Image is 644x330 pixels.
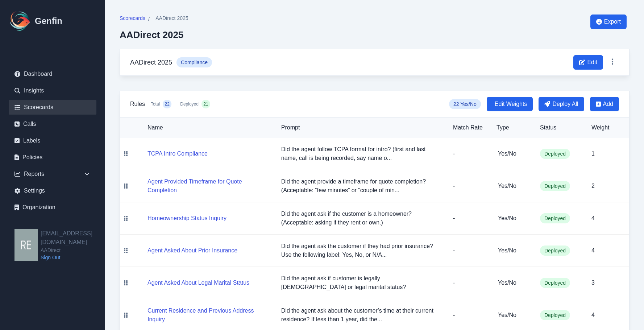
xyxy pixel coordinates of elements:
p: Did the agent ask about the customer’s time at their current residence? If less than 1 year, did ... [281,306,441,324]
p: Did the agent ask if the customer is a homeowner? (Acceptable: asking if they rent or own.) [281,210,441,227]
a: Current Residence and Previous Address Inquiry [148,316,270,322]
span: 4 [591,215,595,221]
h5: Yes/No [498,214,528,223]
span: Deploy All [552,100,578,108]
span: 4 [591,247,595,253]
a: Settings [9,183,96,198]
a: Organization [9,200,96,215]
h5: Yes/No [498,311,528,319]
th: Name [132,117,275,138]
span: Deployed [540,310,570,320]
a: Agent Asked About Legal Marital Status [148,280,249,286]
button: Edit Weights [487,97,533,111]
button: TCPA Intro Compliance [148,149,208,158]
p: - [453,149,485,158]
p: - [453,246,485,255]
span: Scorecards [120,15,145,22]
th: Type [491,117,534,138]
div: Reports [9,167,96,181]
span: AADirect 2025 [155,15,188,22]
span: Compliance [176,57,212,67]
span: Deployed [540,181,570,191]
span: AADirect [41,247,105,254]
button: Deploy All [539,97,584,111]
span: / [148,15,150,24]
a: Agent Provided Timeframe for Quote Completion [148,187,270,193]
span: Deployed [540,213,570,223]
a: Labels [9,133,96,148]
span: Total [151,101,160,107]
a: Policies [9,150,96,165]
span: Edit Weights [495,100,527,108]
button: Add [590,97,619,111]
span: Export [604,17,621,26]
span: Deployed [180,101,199,107]
th: Match Rate [447,117,491,138]
th: Prompt [275,117,447,138]
a: Homeownership Status Inquiry [148,215,227,221]
h3: AADirect 2025 [130,57,172,67]
button: Agent Asked About Legal Marital Status [148,279,249,287]
img: resqueda@aadirect.com [14,229,38,261]
p: Did the agent ask if customer is legally [DEMOGRAPHIC_DATA] or legal marital status? [281,274,441,292]
h5: Yes/No [498,279,528,287]
a: Scorecards [120,15,145,24]
button: Edit [573,55,603,70]
th: Status [534,117,586,138]
p: Did the agent ask the customer if they had prior insurance? Use the following label: Yes, No, or ... [281,242,441,259]
img: Logo [9,9,32,33]
button: Current Residence and Previous Address Inquiry [148,306,270,324]
h1: Genfin [35,15,62,27]
a: Agent Asked About Prior Insurance [148,247,237,253]
th: Weight [586,117,629,138]
span: 3 [591,280,595,286]
button: Agent Provided Timeframe for Quote Completion [148,177,270,195]
span: Edit [587,58,597,67]
span: 22 Yes/No [449,99,481,109]
h3: Rules [130,100,145,108]
button: Homeownership Status Inquiry [148,214,227,223]
p: - [453,311,485,319]
p: Did the agent provide a timeframe for quote completion? (Acceptable: “few minutes” or “couple of ... [281,177,441,195]
button: Agent Asked About Prior Insurance [148,246,237,255]
p: - [453,279,485,287]
span: Deployed [540,278,570,288]
span: 4 [591,312,595,318]
span: 21 [203,101,208,107]
button: Export [590,15,627,29]
a: TCPA Intro Compliance [148,150,208,157]
h5: Yes/No [498,246,528,255]
p: - [453,214,485,223]
a: Sign Out [41,254,105,261]
p: - [453,182,485,190]
span: Deployed [540,149,570,159]
span: 2 [591,183,595,189]
span: 1 [591,150,595,157]
span: Add [603,100,613,108]
h2: [EMAIL_ADDRESS][DOMAIN_NAME] [41,229,105,247]
span: 22 [165,101,170,107]
a: Insights [9,83,96,98]
span: Deployed [540,246,570,256]
h5: Yes/No [498,149,528,158]
a: Calls [9,117,96,131]
h2: AADirect 2025 [120,29,188,40]
p: Did the agent follow TCPA format for intro? (first and last name, call is being recorded, say nam... [281,145,441,162]
h5: Yes/No [498,182,528,190]
a: Scorecards [9,100,96,115]
a: Dashboard [9,67,96,81]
